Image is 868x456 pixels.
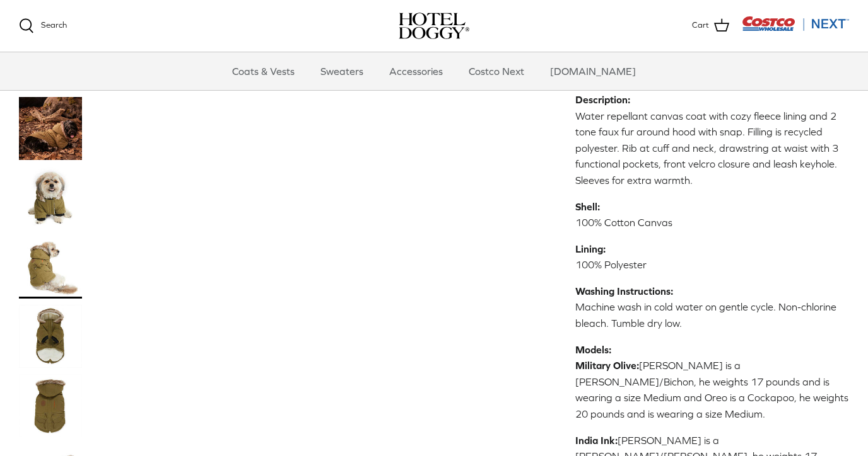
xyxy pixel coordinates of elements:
[19,373,82,436] a: Thumbnail Link
[575,94,630,105] strong: Description:
[19,166,82,229] a: Thumbnail Link
[575,342,849,423] p: [PERSON_NAME] is a [PERSON_NAME]/Bichon, he weights 17 pounds and is wearing a size Medium and Or...
[41,20,67,30] span: Search
[575,199,849,231] p: 100% Cotton Canvas
[742,16,849,31] img: Costco Next
[19,304,82,367] a: Thumbnail Link
[399,13,469,39] img: hoteldoggycom
[575,285,673,297] strong: Washing Instructions:
[399,13,469,39] a: hoteldoggy.com hoteldoggycom
[539,52,647,90] a: [DOMAIN_NAME]
[575,344,639,372] strong: Models: Military Olive:
[575,243,606,254] strong: Lining:
[19,235,82,298] a: Thumbnail Link
[19,96,82,159] a: Thumbnail Link
[692,19,709,32] span: Cart
[575,92,849,189] p: Water repellant canvas coat with cozy fleece lining and 2 tone faux fur around hood with snap. Fi...
[309,52,375,90] a: Sweaters
[19,18,67,33] a: Search
[378,52,454,90] a: Accessories
[575,241,849,273] p: 100% Polyester
[575,201,600,212] strong: Shell:
[742,24,849,33] a: Visit Costco Next
[692,18,729,34] a: Cart
[457,52,536,90] a: Costco Next
[575,435,618,446] strong: India Ink:
[221,52,306,90] a: Coats & Vests
[575,283,849,332] p: Machine wash in cold water on gentle cycle. Non-chlorine bleach. Tumble dry low.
